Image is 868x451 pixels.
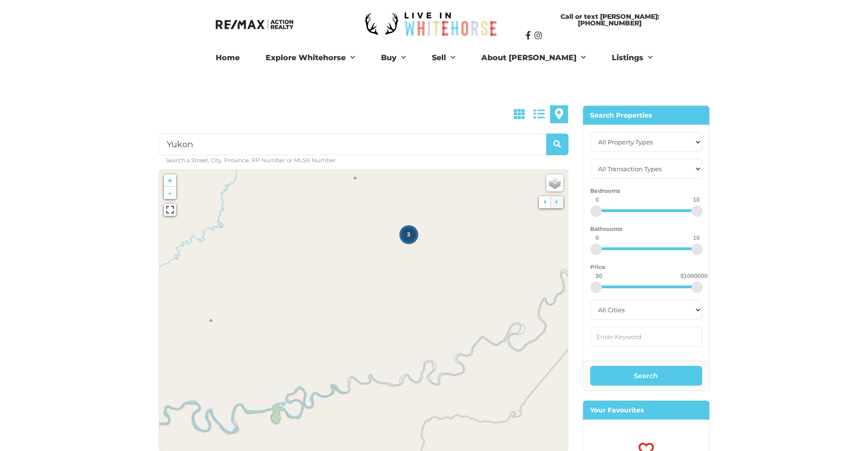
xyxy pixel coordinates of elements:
div: 10 [693,197,699,203]
div: 0 [596,197,599,203]
nav: Menu [175,48,693,67]
small: Bedrooms [590,187,620,194]
small: Search a Street, City, Province, RP Number or MLS® Number [166,157,336,164]
a: View Fullscreen [164,204,176,216]
a: About [PERSON_NAME] [474,48,593,67]
small: Price [590,263,606,270]
span: Call or text [PERSON_NAME]: [PHONE_NUMBER] [535,13,685,26]
div: $1000000 [681,273,708,279]
a: Listings [605,48,660,67]
input: Enter Keyword [590,327,702,347]
a: Explore Whitehorse [259,48,362,67]
strong: Search Properties [590,111,652,119]
a: Buy [374,48,413,67]
a: - [164,187,176,199]
a: Layers [546,174,563,191]
a: Sell [425,48,462,67]
button: Search [590,366,702,386]
span: 3 [407,231,410,238]
a: + [164,174,176,187]
div: 0 [596,235,599,241]
strong: Your Favourites [590,406,644,414]
div: 10 [693,235,699,241]
small: Bathrooms [590,225,622,232]
div: $0 [596,273,602,279]
a: Call or text [PERSON_NAME]: [PHONE_NUMBER] [526,8,694,31]
a: Home [209,48,247,67]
